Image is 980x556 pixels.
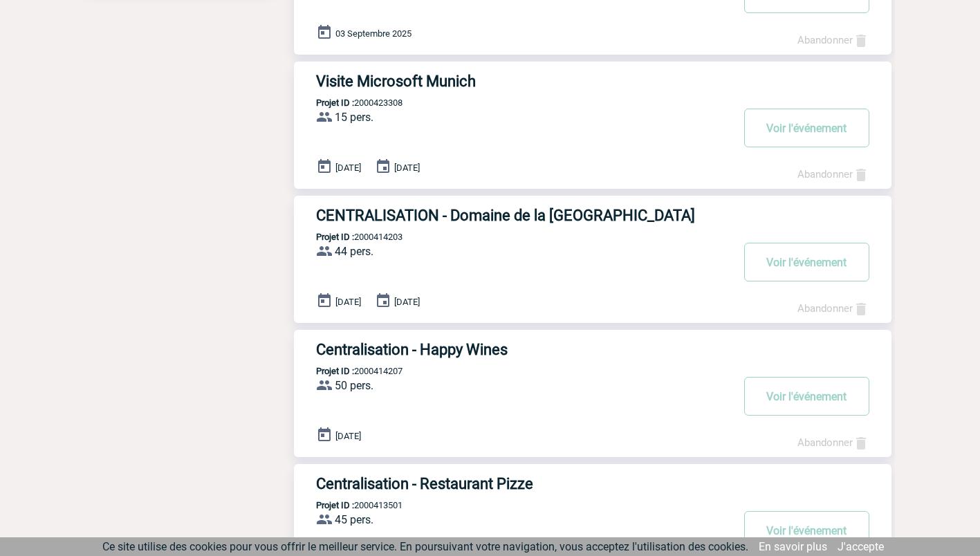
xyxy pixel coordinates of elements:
span: [DATE] [335,163,361,173]
span: 50 pers. [335,379,373,392]
b: Projet ID : [316,98,354,108]
p: 2000414207 [294,366,403,376]
p: 2000413501 [294,500,403,510]
p: 2000423308 [294,98,403,108]
span: [DATE] [335,297,361,307]
b: Projet ID : [316,500,354,510]
button: Voir l'événement [744,243,869,281]
span: 03 Septembre 2025 [335,28,412,39]
span: Ce site utilise des cookies pour vous offrir le meilleur service. En poursuivant votre navigation... [102,540,748,553]
a: Abandonner [797,302,869,315]
a: Visite Microsoft Munich [294,73,891,90]
button: Voir l'événement [744,377,869,416]
h3: Centralisation - Happy Wines [316,341,731,358]
span: [DATE] [394,297,420,307]
a: Abandonner [797,436,869,449]
a: CENTRALISATION - Domaine de la [GEOGRAPHIC_DATA] [294,207,891,224]
a: J'accepte [838,540,884,553]
span: [DATE] [335,431,361,441]
b: Projet ID : [316,232,354,242]
span: 45 pers. [335,513,373,526]
span: 44 pers. [335,245,373,258]
a: Centralisation - Restaurant Pizze [294,475,891,492]
h3: Visite Microsoft Munich [316,73,731,90]
a: Centralisation - Happy Wines [294,341,891,358]
button: Voir l'événement [744,511,869,550]
span: [DATE] [394,163,420,173]
a: En savoir plus [759,540,827,553]
b: Projet ID : [316,366,354,376]
a: Abandonner [797,168,869,180]
p: 2000414203 [294,232,403,242]
button: Voir l'événement [744,109,869,147]
a: Abandonner [797,34,869,46]
h3: CENTRALISATION - Domaine de la [GEOGRAPHIC_DATA] [316,207,731,224]
span: 15 pers. [335,111,373,124]
h3: Centralisation - Restaurant Pizze [316,475,731,492]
